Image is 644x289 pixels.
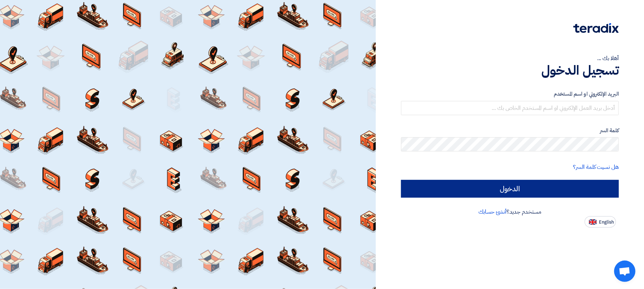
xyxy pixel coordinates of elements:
input: أدخل بريد العمل الإلكتروني او اسم المستخدم الخاص بك ... [401,101,619,115]
h1: تسجيل الدخول [401,63,619,78]
div: مستخدم جديد؟ [401,208,619,216]
button: English [585,216,616,228]
label: كلمة السر [401,127,619,135]
label: البريد الإلكتروني او اسم المستخدم [401,90,619,98]
input: الدخول [401,180,619,198]
div: أهلا بك ... [401,54,619,63]
a: هل نسيت كلمة السر؟ [573,163,619,171]
a: أنشئ حسابك [478,208,507,216]
img: en-US.png [589,219,597,225]
img: Teradix logo [573,23,619,33]
span: English [599,220,614,225]
a: Open chat [614,261,635,282]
